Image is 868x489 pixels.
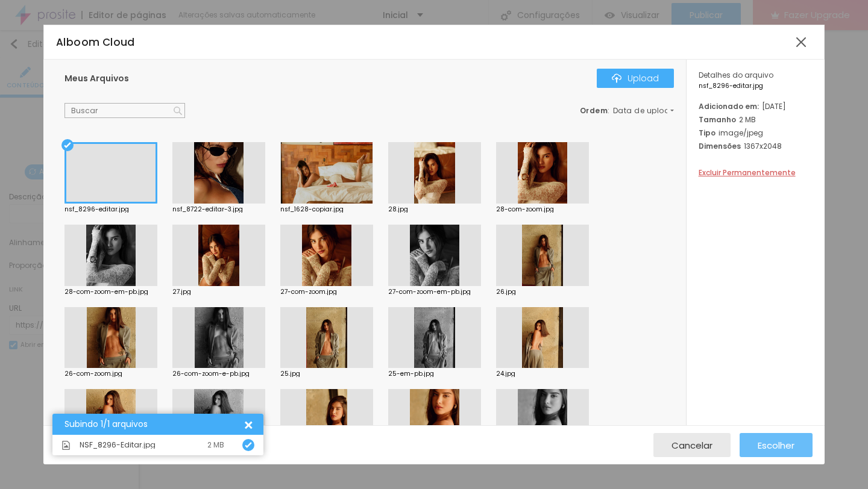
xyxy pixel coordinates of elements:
div: Subindo 1/1 arquivos [64,420,242,429]
div: 2 MB [207,441,224,449]
div: 27.jpg [172,289,265,295]
div: : [580,107,674,114]
div: 28-com-zoom-em-pb.jpg [64,289,157,295]
img: Icone [61,441,71,450]
img: Icone [174,107,182,115]
div: Upload [612,73,659,83]
button: Escolher [740,433,813,457]
div: image/jpeg [699,128,813,138]
div: nsf_1628-copiar.jpg [280,207,373,213]
div: 24.jpg [496,371,589,377]
div: 26.jpg [496,289,589,295]
img: Icone [245,441,252,449]
div: nsf_8296-editar.jpg [64,207,157,213]
div: 26-com-zoom-e-pb.jpg [172,371,265,377]
div: 26-com-zoom.jpg [64,371,157,377]
span: Data de upload [613,107,676,114]
input: Buscar [64,103,185,119]
button: IconeUpload [597,69,674,88]
span: Tipo [699,128,715,138]
span: Tamanho [699,114,736,125]
div: 1367x2048 [699,141,813,151]
div: 25.jpg [280,371,373,377]
div: 25-em-pb.jpg [388,371,481,377]
span: Ordem [580,105,608,116]
span: Detalhes do arquivo [699,70,773,80]
div: [DATE] [699,101,813,111]
span: Adicionado em: [699,101,759,111]
span: NSF_8296-Editar.jpg [80,441,156,449]
span: Escolher [758,440,794,450]
div: 27-com-zoom-em-pb.jpg [388,289,481,295]
div: 28.jpg [388,207,481,213]
div: nsf_8722-editar-3.jpg [172,207,265,213]
span: Cancelar [671,440,712,450]
button: Cancelar [653,433,731,457]
span: Dimensões [699,141,741,151]
div: 2 MB [699,114,813,125]
div: 28-com-zoom.jpg [496,207,589,213]
span: nsf_8296-editar.jpg [699,83,813,89]
span: Excluir Permanentemente [699,167,796,178]
img: Icone [612,73,621,83]
div: 27-com-zoom.jpg [280,289,373,295]
span: Alboom Cloud [56,35,135,49]
span: Meus Arquivos [64,72,129,84]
